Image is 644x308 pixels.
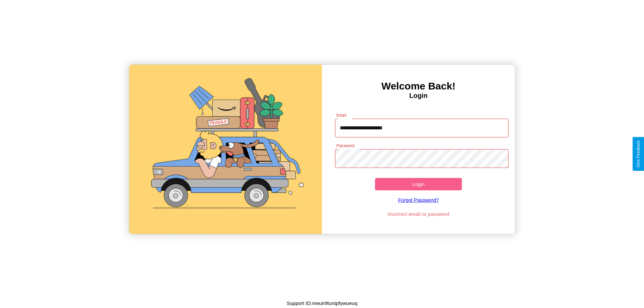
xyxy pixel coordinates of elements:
label: Password [336,143,354,148]
h4: Login [322,92,515,100]
p: Support ID: meuir9tuntpfywueuq [287,299,358,308]
button: Login [375,178,462,190]
p: Incorrect email or password [332,209,505,219]
div: Give Feedback [636,140,641,168]
a: Forgot Password? [332,190,505,209]
img: gif [129,65,322,234]
label: Email [336,112,347,118]
h3: Welcome Back! [322,80,515,92]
